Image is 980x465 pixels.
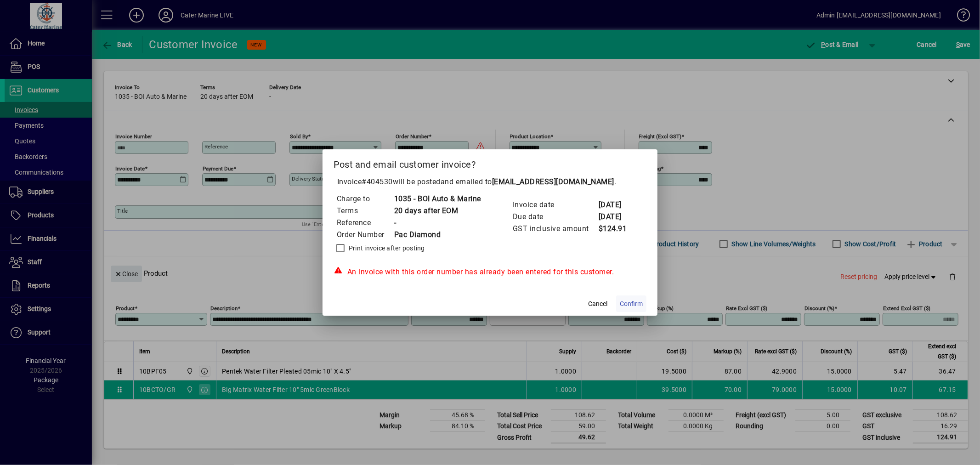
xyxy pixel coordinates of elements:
[334,176,646,187] p: Invoice will be posted .
[512,199,598,211] td: Invoice date
[336,217,394,229] td: Reference
[336,193,394,205] td: Charge to
[512,211,598,223] td: Due date
[616,295,646,312] button: Confirm
[336,229,394,241] td: Order Number
[598,223,635,235] td: $124.91
[334,267,646,278] div: An invoice with this order number has already been entered for this customer.
[394,193,481,205] td: 1035 - BOI Auto & Marine
[394,205,481,217] td: 20 days after EOM
[347,244,425,253] label: Print invoice after posting
[588,299,607,309] span: Cancel
[336,205,394,217] td: Terms
[362,177,393,186] span: #404530
[598,199,635,211] td: [DATE]
[492,177,614,186] b: [EMAIL_ADDRESS][DOMAIN_NAME]
[394,217,481,229] td: -
[620,299,643,309] span: Confirm
[598,211,635,223] td: [DATE]
[512,223,598,235] td: GST inclusive amount
[323,149,657,176] h2: Post and email customer invoice?
[583,295,612,312] button: Cancel
[441,177,614,186] span: and emailed to
[394,229,481,241] td: Pac Diamond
